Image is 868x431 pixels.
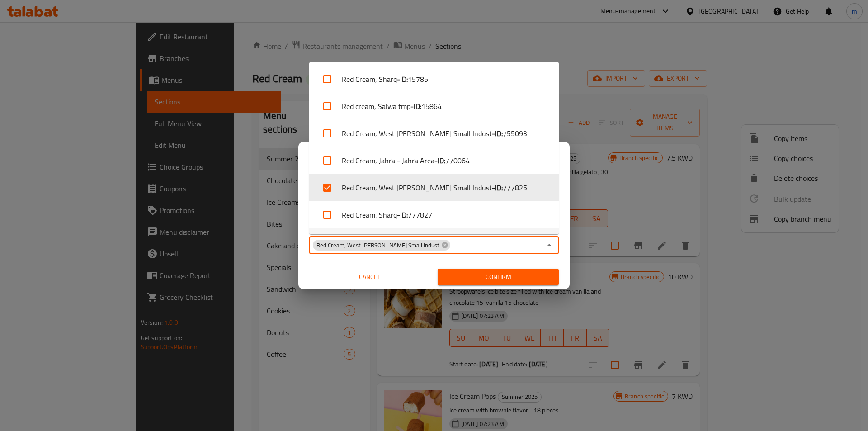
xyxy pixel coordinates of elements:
span: 15864 [421,101,442,112]
button: Confirm [438,269,559,285]
span: Cancel [313,271,427,283]
li: Red Cream, West [PERSON_NAME] Small Indust [309,174,559,201]
span: 755093 [503,128,527,139]
b: - ID: [397,74,408,85]
li: Red cream, Salwa tmp [309,93,559,120]
li: Red Cream, West [PERSON_NAME] Small Indust [309,120,559,147]
div: Red Cream, West [PERSON_NAME] Small Indust [313,240,450,251]
span: 777825 [503,182,527,193]
b: - ID: [492,128,503,139]
span: 770064 [445,155,470,166]
span: 777827 [408,209,432,220]
li: Red Cream, Sharq [309,66,559,93]
span: 15785 [408,74,428,85]
b: - ID: [410,101,421,112]
b: - ID: [434,155,445,166]
li: Red Cream, Jahra - Jahra Area [309,147,559,174]
b: - ID: [492,182,503,193]
li: Red Cream, Jahra - Jahra Area [309,228,559,256]
span: Confirm [445,271,552,283]
button: Close [543,239,556,251]
span: Red Cream, West [PERSON_NAME] Small Indust [313,241,443,250]
li: Red Cream, Sharq [309,201,559,228]
b: - ID: [397,209,408,220]
button: Cancel [309,269,430,285]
